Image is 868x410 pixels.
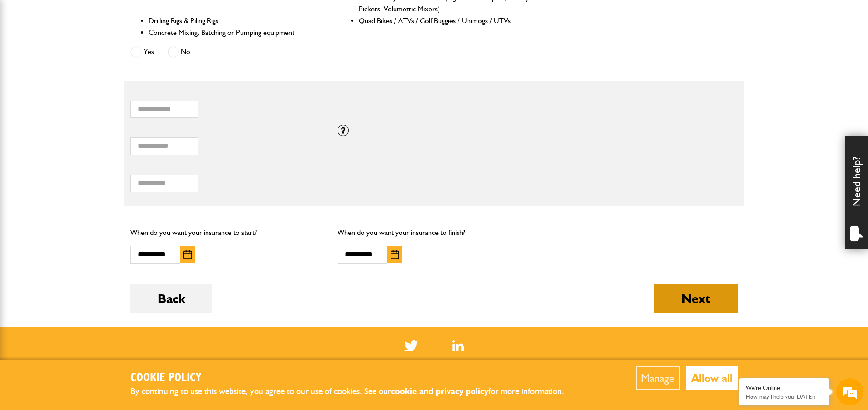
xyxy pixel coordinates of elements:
h2: Cookie Policy [130,371,579,385]
img: Choose date [391,250,399,259]
p: When do you want your insurance to start? [130,227,324,239]
button: Manage [636,366,680,390]
li: Quad Bikes / ATVs / Golf Buggies / Unimogs / UTVs [359,15,530,27]
p: When do you want your insurance to finish? [338,227,531,239]
button: Next [654,284,738,313]
li: Concrete Mixing, Batching or Pumping equipment [149,27,320,39]
img: Linked In [452,340,464,351]
li: Drilling Rigs & Piling Rigs [149,15,320,27]
p: By continuing to use this website, you agree to our use of cookies. See our for more information. [130,385,579,399]
img: Choose date [183,250,192,259]
p: How may I help you today? [746,393,823,400]
a: LinkedIn [452,340,464,351]
a: cookie and privacy policy [391,386,488,396]
img: Twitter [404,340,418,351]
div: Need help? [845,136,868,249]
div: We're Online! [746,384,823,392]
button: Allow all [686,366,738,390]
button: Back [130,284,212,313]
label: No [168,46,190,58]
label: Yes [130,46,154,58]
